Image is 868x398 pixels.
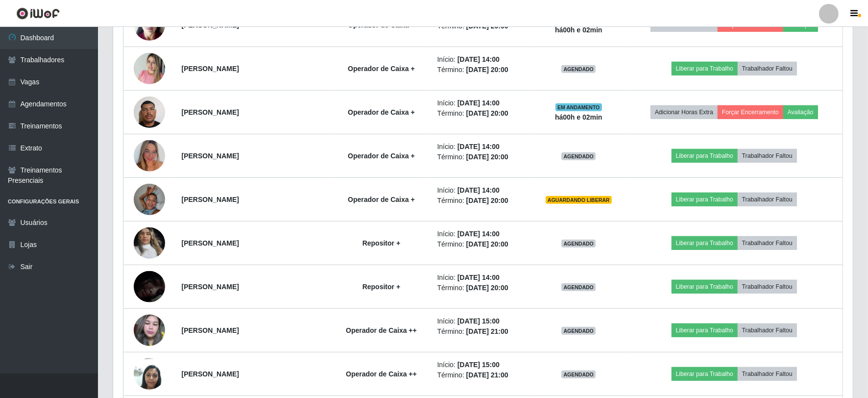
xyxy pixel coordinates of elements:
[672,149,738,163] button: Liberar para Trabalho
[346,370,417,378] strong: Operador de Caixa ++
[458,274,500,281] time: [DATE] 14:00
[458,55,500,63] time: [DATE] 14:00
[182,283,239,291] strong: [PERSON_NAME]
[738,323,797,337] button: Trabalhador Faltou
[346,326,417,334] strong: Operador de Caixa ++
[437,316,526,326] li: Início:
[466,327,508,335] time: [DATE] 21:00
[134,353,165,395] img: 1678454090194.jpeg
[437,370,526,380] li: Término:
[134,48,165,89] img: 1743364143915.jpeg
[134,253,165,321] img: 1757457888035.jpeg
[561,152,596,160] span: AGENDADO
[348,196,415,203] strong: Operador de Caixa +
[362,283,400,291] strong: Repositor +
[437,98,526,108] li: Início:
[738,236,797,250] button: Trabalhador Faltou
[182,21,239,29] strong: [PERSON_NAME]
[672,323,738,337] button: Liberar para Trabalho
[437,185,526,196] li: Início:
[437,142,526,152] li: Início:
[466,284,508,292] time: [DATE] 20:00
[182,196,239,203] strong: [PERSON_NAME]
[437,229,526,239] li: Início:
[672,62,738,75] button: Liberar para Trabalho
[738,367,797,381] button: Trabalhador Faltou
[466,197,508,204] time: [DATE] 20:00
[672,367,738,381] button: Liberar para Trabalho
[466,66,508,74] time: [DATE] 20:00
[458,186,500,194] time: [DATE] 14:00
[672,236,738,250] button: Liberar para Trabalho
[561,283,596,291] span: AGENDADO
[182,152,239,160] strong: [PERSON_NAME]
[738,62,797,75] button: Trabalhador Faltou
[348,108,415,116] strong: Operador de Caixa +
[466,371,508,379] time: [DATE] 21:00
[437,54,526,65] li: Início:
[134,91,165,133] img: 1744328731304.jpeg
[546,196,612,204] span: AGUARDANDO LIBERAR
[182,326,239,334] strong: [PERSON_NAME]
[437,273,526,283] li: Início:
[738,149,797,163] button: Trabalhador Faltou
[437,152,526,162] li: Término:
[134,178,165,220] img: 1758454743514.jpeg
[466,240,508,248] time: [DATE] 20:00
[672,193,738,206] button: Liberar para Trabalho
[437,239,526,249] li: Término:
[437,360,526,370] li: Início:
[134,310,165,351] img: 1634907805222.jpeg
[16,7,60,20] img: CoreUI Logo
[182,108,239,116] strong: [PERSON_NAME]
[182,239,239,247] strong: [PERSON_NAME]
[458,99,500,107] time: [DATE] 14:00
[362,239,400,247] strong: Repositor +
[718,105,783,119] button: Forçar Encerramento
[672,280,738,294] button: Liberar para Trabalho
[561,65,596,73] span: AGENDADO
[437,65,526,75] li: Término:
[555,26,603,34] strong: há 00 h e 02 min
[466,109,508,117] time: [DATE] 20:00
[458,230,500,238] time: [DATE] 14:00
[348,152,415,160] strong: Operador de Caixa +
[561,327,596,335] span: AGENDADO
[437,283,526,293] li: Término:
[134,140,165,172] img: 1744753204058.jpeg
[561,240,596,248] span: AGENDADO
[182,370,239,378] strong: [PERSON_NAME]
[738,280,797,294] button: Trabalhador Faltou
[458,317,500,325] time: [DATE] 15:00
[134,222,165,264] img: 1744396836120.jpeg
[182,65,239,73] strong: [PERSON_NAME]
[458,143,500,150] time: [DATE] 14:00
[458,361,500,369] time: [DATE] 15:00
[348,21,415,29] strong: Operador de Caixa +
[466,153,508,161] time: [DATE] 20:00
[561,371,596,378] span: AGENDADO
[555,113,603,121] strong: há 00 h e 02 min
[437,196,526,206] li: Término:
[738,193,797,206] button: Trabalhador Faltou
[651,105,718,119] button: Adicionar Horas Extra
[348,65,415,73] strong: Operador de Caixa +
[437,326,526,337] li: Término:
[783,105,818,119] button: Avaliação
[555,103,602,111] span: EM ANDAMENTO
[437,108,526,119] li: Término:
